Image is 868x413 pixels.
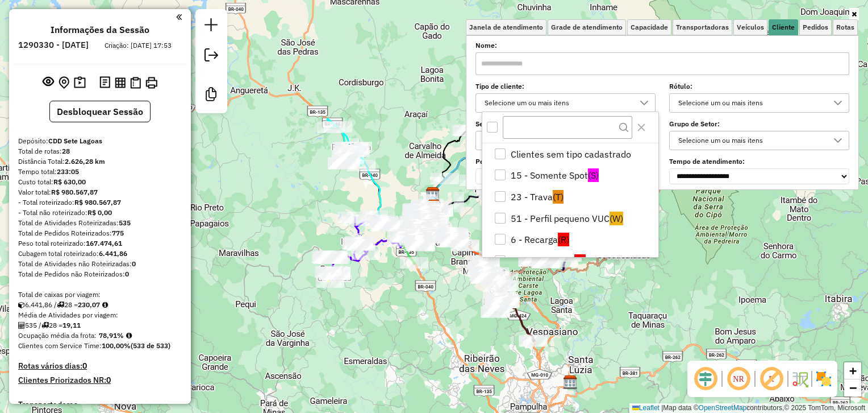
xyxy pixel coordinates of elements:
[18,197,182,208] div: - Total roteirizado:
[18,187,182,197] div: Valor total:
[51,24,149,35] h4: Informações da Sessão
[669,81,849,92] label: Rótulo:
[551,24,623,31] span: Grade de atendimento
[791,370,809,388] img: Fluxo de ruas
[632,404,660,412] a: Leaflet
[99,249,127,258] strong: 6.441,86
[563,375,578,390] img: CDD Santa Luzia
[676,24,729,31] span: Transportadoras
[18,341,102,350] span: Clientes com Service Time:
[51,188,98,196] strong: R$ 980.567,87
[661,404,663,412] span: |
[53,177,86,186] strong: R$ 630,00
[200,14,223,39] a: Nova sessão e pesquisa
[18,146,182,156] div: Total de rotas:
[41,322,49,329] i: Total de rotas
[699,404,747,412] a: OpenStreetMap
[737,24,764,31] span: Veículos
[632,118,650,137] button: Close
[57,302,64,308] i: Total de rotas
[849,364,857,378] span: +
[836,24,854,31] span: Rotas
[844,362,861,379] a: Zoom in
[18,259,182,269] div: Total de Atividades não Roteirizadas:
[74,198,121,206] strong: R$ 980.567,87
[18,218,182,228] div: Total de Atividades Roteirizadas:
[758,365,785,393] span: Exibir rótulo
[772,24,795,31] span: Cliente
[475,81,656,92] label: Tipo de cliente:
[692,365,719,393] span: Ocultar deslocamento
[18,40,89,50] h6: 1290330 - [DATE]
[49,101,151,122] button: Desbloquear Sessão
[669,156,849,167] label: Tempo de atendimento:
[200,44,223,69] a: Exportar sessão
[100,40,176,51] div: Criação: [DATE] 17:53
[112,229,124,237] strong: 775
[342,143,357,158] img: Paraopeba
[18,208,182,218] div: - Total não roteirizado:
[18,300,182,310] div: 6.441,86 / 28 =
[803,24,828,31] span: Pedidos
[72,74,88,92] button: Painel de Sugestão
[18,228,182,238] div: Total de Pedidos Roteirizados:
[102,302,108,308] i: Meta Caixas/viagem: 224,60 Diferença: 5,47
[62,147,70,155] strong: 28
[143,75,160,91] button: Imprimir Rotas
[112,75,128,90] button: Visualizar relatório de Roteirização
[674,94,827,112] div: Selecione um ou mais itens
[62,321,81,329] strong: 19,11
[18,361,182,371] h4: Rotas vários dias:
[427,199,441,214] img: CDD Sete Lagoas
[48,137,102,145] strong: CDD Sete Lagoas
[475,40,849,51] label: Nome:
[57,167,79,176] strong: 233:05
[558,233,569,246] span: (R)
[475,119,656,129] label: Setor:
[18,269,182,279] div: Total de Pedidos não Roteirizados:
[82,361,87,371] strong: 0
[97,74,112,92] button: Logs desbloquear sessão
[629,403,868,413] div: Map data © contributors,© 2025 TomTom, Microsoft
[481,131,633,150] div: Selecione um ou mais itens
[86,239,122,247] strong: 167.474,61
[610,212,623,225] span: (W)
[18,290,182,300] div: Total de caixas por viagem:
[674,131,827,150] div: Selecione um ou mais itens
[176,10,182,23] a: Clique aqui para minimizar o painel
[18,375,182,385] h4: Clientes Priorizados NR:
[588,168,599,182] span: (S)
[725,365,752,393] span: Ocultar NR
[487,164,658,186] li: 15 - Somente Spot
[132,259,136,268] strong: 0
[574,254,586,268] span: (C)
[849,8,859,20] a: Ocultar filtros
[487,186,658,208] li: 23 - Trava
[18,238,182,249] div: Peso total roteirizado:
[482,143,658,315] ul: Option List
[18,320,182,331] div: 535 / 28 =
[131,341,170,350] strong: (533 de 533)
[200,83,223,109] a: Criar modelo
[18,331,97,340] span: Ocupação média da frota:
[849,381,857,395] span: −
[56,74,72,92] button: Centralizar mapa no depósito ou ponto de apoio
[18,136,182,146] div: Depósito:
[18,322,25,329] i: Total de Atividades
[126,332,132,339] em: Média calculada utilizando a maior ocupação (%Peso ou %Cubagem) de cada rota da sessão. Rotas cro...
[125,270,129,278] strong: 0
[669,119,849,129] label: Grupo de Setor:
[18,302,25,308] i: Cubagem total roteirizado
[487,229,658,251] li: 6 - Recarga
[119,218,131,227] strong: 535
[553,190,564,204] span: (T)
[106,375,111,385] strong: 0
[815,370,833,388] img: Exibir/Ocultar setores
[425,187,440,201] img: AS - Sete Lagoas
[487,122,498,133] div: All items unselected
[18,310,182,320] div: Média de Atividades por viagem:
[487,250,658,272] li: 80 - Chopp/VIP
[65,157,105,166] strong: 2.626,28 km
[18,177,182,187] div: Custo total:
[87,208,112,217] strong: R$ 0,00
